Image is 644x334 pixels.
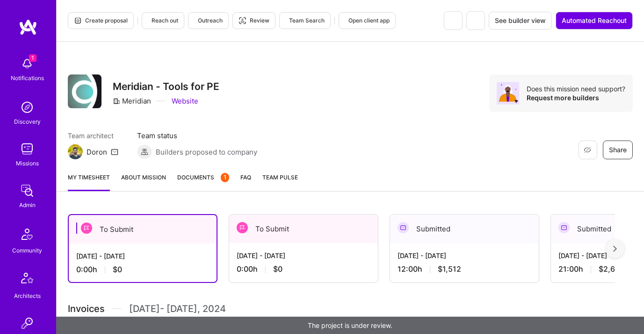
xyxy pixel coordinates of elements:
[221,173,229,182] div: 1
[237,264,370,274] div: 0:00 h
[129,302,226,316] span: [DATE] - [DATE] , 2024
[584,146,591,154] i: icon EyeClosed
[11,73,44,83] div: Notifications
[279,12,331,29] button: Team Search
[14,117,41,126] div: Discovery
[177,172,229,191] a: Documents1
[558,222,570,233] img: Submitted
[137,131,257,141] span: Team status
[19,200,36,210] div: Admin
[613,245,617,252] img: right
[609,145,627,155] span: Share
[18,98,36,117] img: discovery
[137,144,152,159] img: Builders proposed to company
[18,140,36,158] img: teamwork
[262,174,298,181] span: Team Pulse
[495,16,546,25] span: See builder view
[285,16,325,25] span: Team Search
[188,12,229,29] button: Outreach
[18,54,36,73] img: bell
[156,147,257,157] span: Builders proposed to company
[16,223,38,245] img: Community
[111,148,118,156] i: icon Mail
[556,12,633,30] button: Automated Reachout
[16,268,38,291] img: Architects
[113,96,151,106] div: Meridian
[262,172,298,191] a: Team Pulse
[398,251,531,260] div: [DATE] - [DATE]
[14,291,41,301] div: Architects
[562,16,627,25] span: Automated Reachout
[229,215,378,243] div: To Submit
[239,16,269,25] span: Review
[69,215,217,244] div: To Submit
[29,54,36,62] span: 1
[339,12,396,29] button: Open client app
[113,97,120,105] i: icon CompanyGray
[390,215,539,243] div: Submitted
[113,81,219,92] h3: Meridian - Tools for PE
[76,251,209,261] div: [DATE] - [DATE]
[112,302,122,316] img: Divider
[16,158,39,168] div: Missions
[438,264,461,274] span: $1,512
[68,302,105,316] span: Invoices
[527,84,625,93] div: Does this mission need support?
[113,265,122,275] span: $0
[177,172,229,182] span: Documents
[237,222,248,233] img: To Submit
[232,12,275,29] button: Review
[148,16,178,25] span: Reach out
[76,265,209,275] div: 0:00 h
[18,181,36,200] img: admin teamwork
[68,144,83,159] img: Team Architect
[74,17,81,24] i: icon Proposal
[87,147,107,157] div: Doron
[18,314,36,333] img: Invite
[68,12,134,29] button: Create proposal
[527,93,625,102] div: Request more builders
[497,82,519,104] img: Avatar
[12,245,42,255] div: Community
[74,16,128,25] span: Create proposal
[19,19,37,36] img: logo
[68,131,118,141] span: Team architect
[345,16,390,25] span: Open client app
[142,12,184,29] button: Reach out
[81,223,92,234] img: To Submit
[237,251,370,260] div: [DATE] - [DATE]
[599,264,624,274] span: $2,646
[273,264,282,274] span: $0
[68,74,101,108] img: Company Logo
[398,264,531,274] div: 12:00 h
[56,317,644,334] div: The project is under review.
[68,172,110,191] a: My timesheet
[489,12,552,30] button: See builder view
[240,172,251,191] a: FAQ
[398,222,409,233] img: Submitted
[170,96,198,106] a: Website
[603,141,633,159] button: Share
[121,172,166,191] a: About Mission
[194,16,223,25] span: Outreach
[239,17,246,24] i: icon Targeter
